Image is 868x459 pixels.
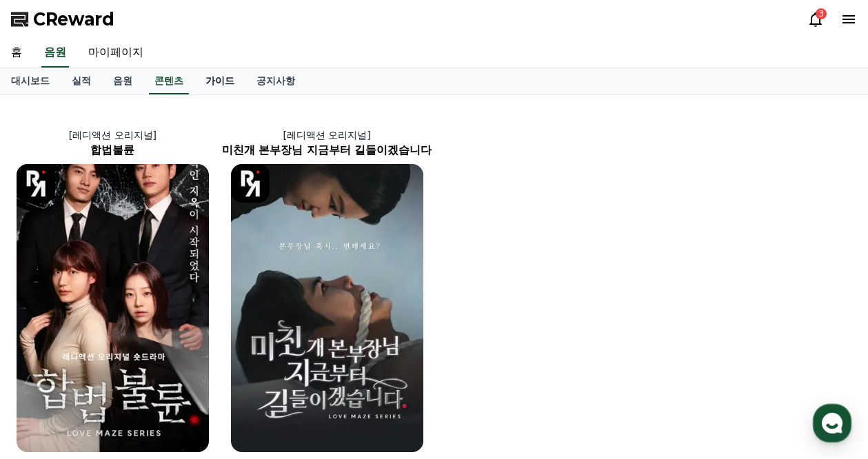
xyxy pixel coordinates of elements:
[816,8,827,19] div: 3
[11,8,114,30] a: CReward
[91,345,178,379] a: 대화
[77,39,154,68] a: 마이페이지
[178,345,265,379] a: 설정
[220,142,434,159] h2: 미친개 본부장님 지금부터 길들이겠습니다
[231,164,270,203] img: [object Object] Logo
[126,366,143,377] span: 대화
[220,128,434,142] p: [레디액션 오리지널]
[194,68,245,94] a: 가이드
[17,164,209,452] img: 합법불륜
[6,128,220,142] p: [레디액션 오리지널]
[231,164,423,452] img: 미친개 본부장님 지금부터 길들이겠습니다
[6,142,220,159] h2: 합법불륜
[149,68,189,94] a: 콘텐츠
[102,68,143,94] a: 음원
[4,345,91,379] a: 홈
[61,68,102,94] a: 실적
[807,11,824,28] a: 3
[213,365,230,376] span: 설정
[43,365,52,376] span: 홈
[245,68,306,94] a: 공지사항
[17,164,55,203] img: [object Object] Logo
[33,8,114,30] span: CReward
[41,39,69,68] a: 음원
